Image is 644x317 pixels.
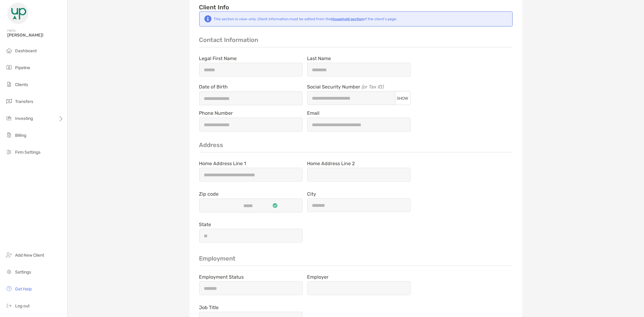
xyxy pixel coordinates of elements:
img: pipeline icon [5,64,13,71]
span: Phone Number [199,110,303,116]
span: Billing [15,133,26,138]
img: Zoe Logo [7,2,29,24]
p: Contact Information [199,36,513,47]
label: State [199,222,211,227]
input: Phone Number [200,122,302,127]
input: Zip codeinput is ready icon [224,203,273,208]
img: input is ready icon [273,203,277,208]
input: Date of Birth [200,96,302,101]
span: Add New Client [15,253,44,258]
b: Household section [332,17,364,21]
label: Employer [307,274,329,280]
label: Home Address Line 1 [199,161,246,166]
span: Social Security Number [307,84,411,90]
label: City [307,191,316,197]
button: Social Security Number (or Tax ID) [395,96,410,101]
span: [PERSON_NAME]! [7,33,64,38]
img: settings icon [5,268,13,275]
img: transfers icon [5,98,13,105]
span: Zip code [199,191,303,197]
span: Dashboard [15,48,37,53]
label: Home Address Line 2 [307,161,355,166]
label: Legal First Name [199,56,237,61]
label: Employment Status [199,274,244,280]
img: get-help icon [5,285,13,292]
img: firm-settings icon [5,148,13,155]
span: Pipeline [15,65,30,70]
span: Get Help [15,287,32,292]
span: Firm Settings [15,150,40,155]
span: Log out [15,303,30,309]
i: (or Tax ID) [362,84,384,90]
h5: Client Info [199,3,513,11]
input: Social Security Number (or Tax ID)SHOW [308,96,395,101]
label: Job Title [199,305,219,310]
img: dashboard icon [5,47,13,54]
img: logout icon [5,302,13,309]
span: Clients [15,82,28,87]
label: Last Name [307,56,331,61]
img: add_new_client icon [5,251,13,258]
span: Transfers [15,99,33,104]
img: billing icon [5,131,13,139]
img: Notification icon [204,15,212,23]
input: Email [308,122,410,127]
img: investing icon [5,114,13,122]
div: This section is view-only. Client information must be edited from the of the client's page. [214,17,397,21]
span: Date of Birth [199,84,303,90]
p: Address [199,141,513,152]
span: Settings [15,270,31,275]
span: SHOW [397,96,408,101]
img: clients icon [5,81,13,88]
span: Email [307,110,411,116]
p: Employment [199,255,513,266]
span: Investing [15,116,33,121]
